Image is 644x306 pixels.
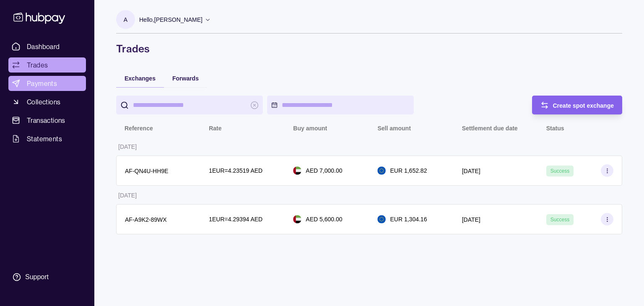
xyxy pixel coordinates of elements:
a: Trades [8,57,86,73]
p: 1 EUR = 4.29394 AED [209,215,262,224]
p: [DATE] [118,192,137,199]
a: Collections [8,94,86,109]
h1: Trades [116,42,622,55]
p: AF-QN4U-HH9E [125,168,168,174]
p: Sell amount [377,125,410,132]
p: EUR 1,304.16 [390,215,427,224]
a: Transactions [8,113,86,128]
img: eu [377,166,386,175]
p: Hello, [PERSON_NAME] [139,15,203,24]
span: Success [551,168,569,174]
span: Payments [27,78,57,88]
img: ae [293,215,301,223]
p: Buy amount [293,125,327,132]
span: Trades [27,60,48,70]
p: A [124,15,127,24]
span: Create spot exchange [553,102,614,109]
input: search [133,96,246,114]
p: EUR 1,652.82 [390,166,427,175]
span: Collections [27,97,60,107]
span: Transactions [27,115,65,125]
p: Settlement due date [462,125,518,132]
img: eu [377,215,386,223]
p: AF-A9K2-89WX [125,216,167,223]
p: [DATE] [462,168,480,174]
a: Statements [8,131,86,146]
p: AED 7,000.00 [306,166,342,175]
p: [DATE] [462,216,480,223]
span: Success [551,217,569,223]
a: Support [8,268,86,286]
span: Statements [27,134,62,144]
p: Reference [125,125,153,132]
a: Dashboard [8,39,86,54]
img: ae [293,166,301,175]
p: 1 EUR = 4.23519 AED [209,166,262,175]
span: Dashboard [27,41,60,52]
p: [DATE] [118,143,137,150]
span: Forwards [172,75,199,82]
p: Rate [209,125,221,132]
span: Exchanges [125,75,156,82]
p: Status [546,125,564,132]
a: Payments [8,76,86,91]
p: AED 5,600.00 [306,215,342,224]
div: Support [25,272,49,282]
button: Create spot exchange [532,96,623,114]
